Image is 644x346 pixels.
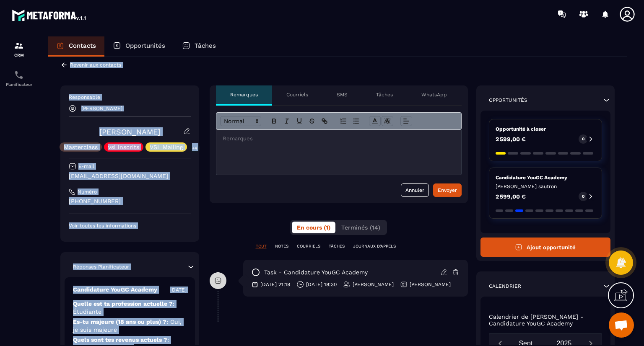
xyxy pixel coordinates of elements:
[489,313,602,327] p: Calendrier de [PERSON_NAME] - Candidature YouGC Academy
[297,243,320,249] p: COURRIELS
[170,287,187,293] p: [DATE]
[104,36,174,57] a: Opportunités
[230,91,258,98] p: Remarques
[73,300,187,316] p: Quelle est ta profession actuelle ?
[14,70,24,80] img: scheduler
[480,238,611,257] button: Ajout opportunité
[582,194,584,199] p: 0
[421,91,447,98] p: WhatsApp
[174,36,224,57] a: Tâches
[582,136,584,142] p: 0
[64,144,98,150] p: Masterclass
[337,91,348,98] p: SMS
[297,224,330,231] span: En cours (1)
[12,8,87,23] img: logo
[336,222,385,233] button: Terminés (14)
[81,106,122,111] p: [PERSON_NAME]
[496,136,526,142] p: 2 599,00 €
[108,144,139,150] p: vsl inscrits
[69,197,191,205] p: [PHONE_NUMBER]
[438,186,457,194] div: Envoyer
[329,243,345,249] p: TÂCHES
[69,222,191,229] p: Voir toutes les informations
[73,263,129,270] p: Réponses Planificateur
[256,243,267,249] p: TOUT
[275,243,288,249] p: NOTES
[48,36,104,57] a: Contacts
[264,269,368,276] p: task - Candidature YouGC Academy
[2,53,36,57] p: CRM
[195,42,216,49] p: Tâches
[189,144,200,152] p: +4
[489,283,521,289] p: Calendrier
[496,194,526,199] p: 2 599,00 €
[341,224,380,231] span: Terminés (14)
[69,172,191,180] p: [EMAIL_ADDRESS][DOMAIN_NAME]
[306,281,337,288] p: [DATE] 18:30
[401,183,429,197] button: Annuler
[292,222,335,233] button: En cours (1)
[433,183,462,197] button: Envoyer
[69,94,191,101] p: Responsable
[496,126,596,132] p: Opportunité à closer
[496,183,596,190] p: [PERSON_NAME] sautron
[73,286,157,294] p: Candidature YouGC Academy
[70,62,121,68] p: Revenir aux contacts
[73,318,187,334] p: Es-tu majeure (18 ans ou plus) ?
[150,144,183,150] p: VSL Mailing
[260,281,290,288] p: [DATE] 21:19
[2,82,36,87] p: Planificateur
[99,127,160,136] a: [PERSON_NAME]
[69,42,96,49] p: Contacts
[496,174,596,181] p: Candidature YouGC Academy
[353,243,396,249] p: JOURNAUX D'APPELS
[2,64,36,93] a: schedulerschedulerPlanificateur
[78,163,94,170] p: E-mail
[609,312,634,338] div: Ouvrir le chat
[125,42,165,49] p: Opportunités
[78,188,97,195] p: Numéro
[353,281,394,288] p: [PERSON_NAME]
[376,91,393,98] p: Tâches
[286,91,308,98] p: Courriels
[2,34,36,64] a: formationformationCRM
[489,97,527,103] p: Opportunités
[410,281,451,288] p: [PERSON_NAME]
[14,41,24,51] img: formation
